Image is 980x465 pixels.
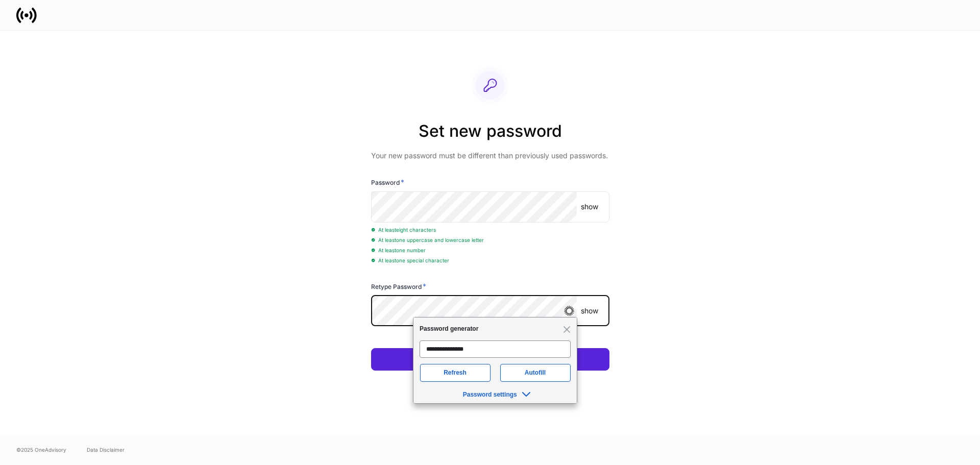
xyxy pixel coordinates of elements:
[16,446,66,454] span: © 2025 OneAdvisory
[371,375,609,398] button: Back to sign in
[371,177,404,187] h6: Password
[7,46,77,64] button: Refresh
[371,227,436,233] span: At least eight characters
[6,6,65,17] span: Password generator
[564,306,574,316] img: svg+xml;base64,PHN2ZyB3aWR0aD0iMzMiIGhlaWdodD0iMzIiIHZpZXdCb3g9IjAgMCAzMyAzMiIgZmlsbD0ibm9uZSIgeG...
[371,348,609,371] button: Reset password
[371,257,449,263] span: At least one special character
[581,202,598,212] p: show
[371,237,484,243] span: At least one uppercase and lowercase letter
[87,46,157,64] button: Autofill
[581,306,598,316] p: show
[371,120,609,151] h2: Set new password
[371,247,426,253] span: At least one number
[50,74,104,81] span: Password settings
[87,446,125,454] a: Data Disclaimer
[150,8,157,16] span: Close
[371,281,426,291] h6: Retype Password
[371,151,609,161] p: Your new password must be different than previously used passwords.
